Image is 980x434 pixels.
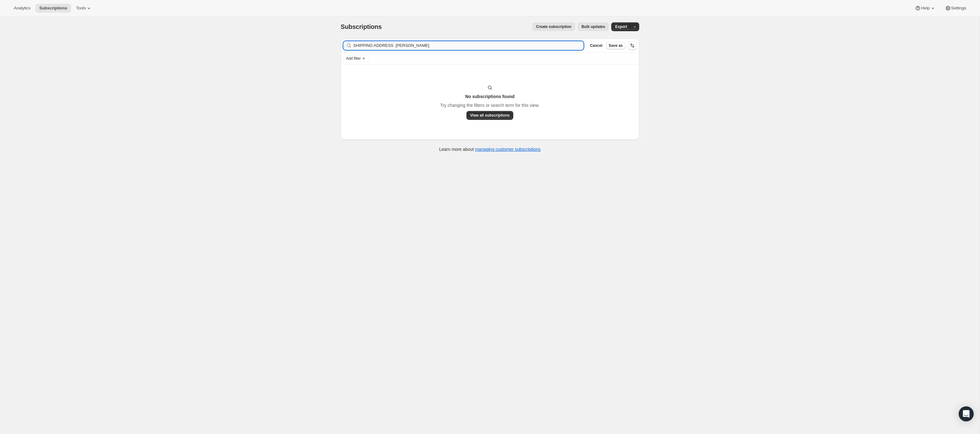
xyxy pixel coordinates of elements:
[615,24,627,29] span: Export
[470,113,510,118] span: View all subscriptions
[587,42,605,49] button: Cancel
[10,4,34,13] button: Analytics
[606,42,625,49] button: Save as
[590,43,602,48] span: Cancel
[951,6,966,11] span: Settings
[581,24,605,29] span: Bulk updates
[941,4,970,13] button: Settings
[343,55,368,62] button: Add filter
[39,6,67,11] span: Subscriptions
[578,22,609,31] button: Bulk updates
[440,102,539,108] p: Try changing the filters or search term for this view.
[609,43,623,48] span: Save as
[346,56,361,61] span: Add filter
[611,22,631,31] button: Export
[72,4,96,13] button: Tools
[959,406,974,421] div: Open Intercom Messenger
[532,22,575,31] button: Create subscription
[353,41,584,50] input: Filter subscribers
[341,23,382,30] span: Subscriptions
[628,41,637,50] button: Sort the results
[921,6,929,11] span: Help
[911,4,939,13] button: Help
[439,146,541,152] p: Learn more about
[466,111,514,120] button: View all subscriptions
[14,6,30,11] span: Analytics
[76,6,86,11] span: Tools
[35,4,71,13] button: Subscriptions
[536,24,571,29] span: Create subscription
[465,93,514,100] h3: No subscriptions found
[475,147,541,152] a: managing customer subscriptions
